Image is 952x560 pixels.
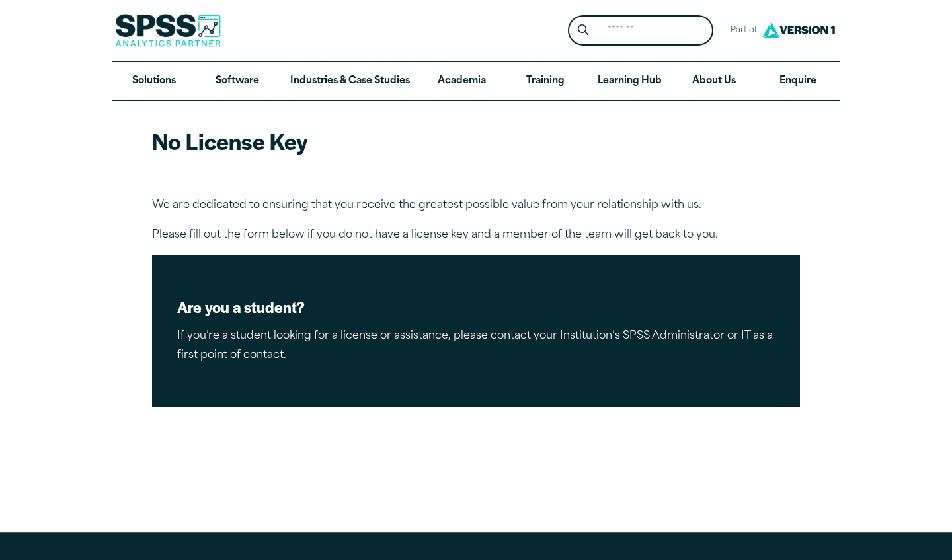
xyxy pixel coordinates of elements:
[112,62,196,100] a: Solutions
[152,226,800,245] p: Please fill out the form below if you do not have a license key and a member of the team will get...
[578,24,588,36] svg: Search magnifying glass icon
[115,14,221,47] img: SPSS Analytics Partner
[568,15,713,46] form: Site Header Search Form
[196,62,279,100] a: Software
[759,18,838,42] img: Version1 Logo
[672,62,756,100] a: About Us
[756,62,840,100] a: Enquire
[504,62,587,100] a: Training
[587,62,672,100] a: Learning Hub
[152,196,800,215] p: We are dedicated to ensuring that you receive the greatest possible value from your relationship ...
[571,18,596,43] button: Search magnifying glass icon
[420,62,504,100] a: Academia
[177,297,775,317] h2: Are you a student?
[177,327,775,365] p: If you’re a student looking for a license or assistance, please contact your Institution’s SPSS A...
[112,62,840,100] nav: Desktop version of site main menu
[280,62,420,100] a: Industries & Case Studies
[152,126,800,156] h2: No License Key
[724,21,759,40] span: Part of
